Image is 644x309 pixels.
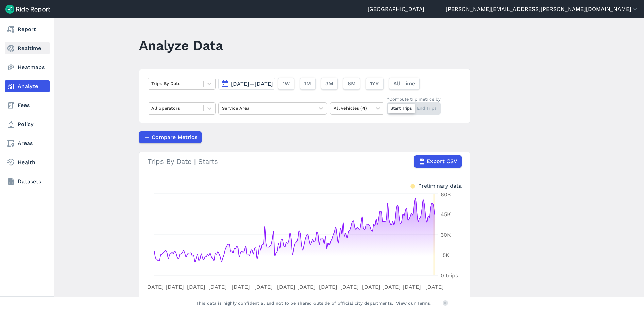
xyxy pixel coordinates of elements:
div: Trips By Date | Starts [148,155,462,168]
tspan: 45K [441,211,451,218]
tspan: 0 trips [441,272,458,279]
a: Areas [5,137,50,150]
button: [PERSON_NAME][EMAIL_ADDRESS][PERSON_NAME][DOMAIN_NAME] [446,5,639,13]
span: [DATE]—[DATE] [231,81,273,87]
button: 1YR [366,78,384,90]
tspan: [DATE] [403,284,421,290]
span: Trips By Date [187,294,222,303]
a: [GEOGRAPHIC_DATA] [368,5,424,13]
a: Policy [5,118,50,131]
tspan: [DATE] [277,284,295,290]
span: 6M [348,80,356,88]
a: Health [5,156,50,169]
a: Fees [5,99,50,111]
tspan: [DATE] [297,284,316,290]
tspan: [DATE] [208,284,227,290]
tspan: [DATE] [254,284,273,290]
button: Compare Metrics [139,131,202,143]
tspan: [DATE] [232,284,250,290]
button: 3M [321,78,338,90]
tspan: [DATE] [145,284,164,290]
a: Realtime [5,42,50,54]
h1: Analyze Data [139,36,223,55]
span: All Time [393,80,415,88]
a: View our Terms. [396,300,432,306]
tspan: [DATE] [362,284,380,290]
span: 1YR [370,80,379,88]
tspan: 30K [441,231,451,238]
tspan: 15K [441,252,450,258]
span: 3M [325,80,333,88]
span: | Starts [187,296,241,302]
tspan: [DATE] [166,284,184,290]
button: 1M [300,78,316,90]
tspan: [DATE] [382,284,401,290]
tspan: 60K [441,191,451,198]
button: 1W [278,78,294,90]
tspan: [DATE] [187,284,205,290]
a: Analyze [5,80,50,92]
span: 1W [283,80,290,88]
img: Ride Report [5,5,50,14]
button: All Time [389,78,420,90]
a: Report [5,23,50,35]
div: *Compute trip metrics by [387,96,441,102]
span: Export CSV [427,157,457,166]
span: 1M [304,80,311,88]
tspan: [DATE] [319,284,337,290]
tspan: [DATE] [425,284,444,290]
button: 6M [343,78,360,90]
button: [DATE]—[DATE] [218,78,275,90]
div: Preliminary data [418,182,462,189]
span: Compare Metrics [152,133,197,141]
a: Datasets [5,175,50,188]
tspan: [DATE] [340,284,359,290]
a: Heatmaps [5,61,50,73]
button: Export CSV [414,155,462,168]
